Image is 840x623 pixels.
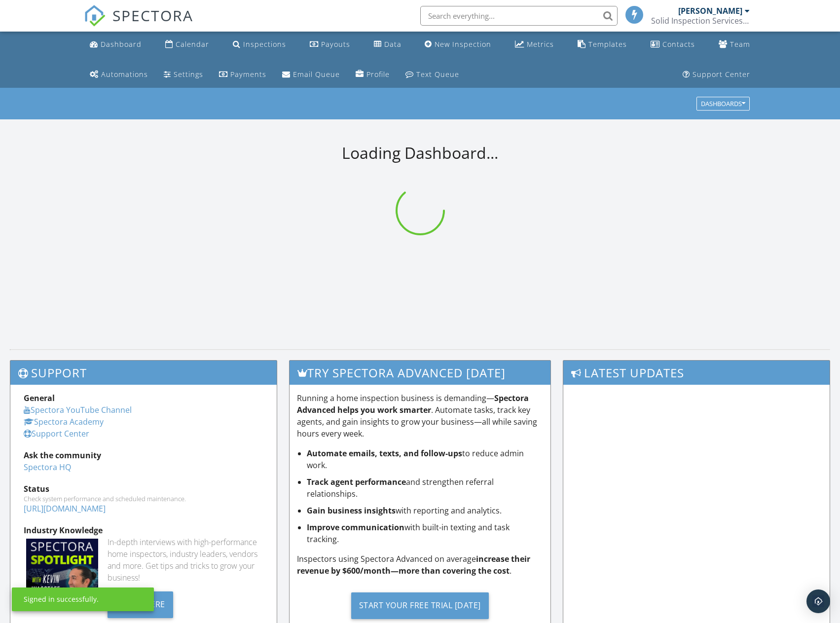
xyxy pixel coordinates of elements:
[370,36,405,54] a: Data
[384,39,402,49] div: Data
[307,522,404,533] strong: Improve communication
[307,448,462,459] strong: Automate emails, texts, and follow-ups
[366,70,390,79] div: Profile
[563,361,830,385] h3: Latest Updates
[24,416,104,427] a: Spectora Academy
[24,428,89,439] a: Support Center
[243,39,286,49] div: Inspections
[297,392,543,440] p: Running a home inspection business is demanding— . Automate tasks, track key agents, and gain ins...
[24,594,99,604] div: Signed in successfully.
[229,36,290,54] a: Inspections
[662,39,695,49] div: Contacts
[86,66,152,84] a: Automations (Basic)
[307,447,543,471] li: to reduce admin work.
[290,361,550,385] h3: Try spectora advanced [DATE]
[693,70,750,79] div: Support Center
[307,521,543,545] li: with built-in texting and task tracking.
[307,505,396,516] strong: Gain business insights
[174,70,203,79] div: Settings
[416,70,459,79] div: Text Queue
[176,39,209,49] div: Calendar
[420,6,618,26] input: Search everything...
[297,393,529,415] strong: Spectora Advanced helps you work smarter
[307,476,406,487] strong: Track agent performance
[715,36,754,54] a: Team
[588,39,627,49] div: Templates
[679,66,754,84] a: Support Center
[306,36,354,54] a: Payouts
[84,5,106,27] img: The Best Home Inspection Software - Spectora
[435,39,491,49] div: New Inspection
[86,36,146,54] a: Dashboard
[647,36,699,54] a: Contacts
[511,36,558,54] a: Metrics
[307,476,543,500] li: and strengthen referral relationships.
[293,70,340,79] div: Email Queue
[421,36,495,54] a: New Inspection
[574,36,631,54] a: Templates
[24,462,71,473] a: Spectora HQ
[278,66,344,84] a: Email Queue
[101,39,142,49] div: Dashboard
[26,539,98,611] img: Spectoraspolightmain
[678,6,742,16] div: [PERSON_NAME]
[24,503,106,514] a: [URL][DOMAIN_NAME]
[297,553,543,577] p: Inspectors using Spectora Advanced on average .
[101,70,148,79] div: Automations
[160,66,207,84] a: Settings
[24,404,132,415] a: Spectora YouTube Channel
[321,39,350,49] div: Payouts
[351,592,489,619] div: Start Your Free Trial [DATE]
[10,361,277,385] h3: Support
[24,393,55,403] strong: General
[806,589,830,613] div: Open Intercom Messenger
[112,5,193,26] span: SPECTORA
[402,66,463,84] a: Text Queue
[215,66,270,84] a: Payments
[84,13,193,34] a: SPECTORA
[307,505,543,516] li: with reporting and analytics.
[108,598,173,609] a: Listen Here
[108,536,263,584] div: In-depth interviews with high-performance home inspectors, industry leaders, vendors and more. Ge...
[297,553,530,576] strong: increase their revenue by $600/month—more than covering the cost
[701,101,745,108] div: Dashboards
[527,39,554,49] div: Metrics
[24,495,263,503] div: Check system performance and scheduled maintenance.
[24,524,263,536] div: Industry Knowledge
[24,483,263,495] div: Status
[352,66,394,84] a: Company Profile
[651,16,750,26] div: Solid Inspection Services LLC
[24,449,263,461] div: Ask the community
[696,97,750,111] button: Dashboards
[230,70,266,79] div: Payments
[730,39,750,49] div: Team
[161,36,213,54] a: Calendar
